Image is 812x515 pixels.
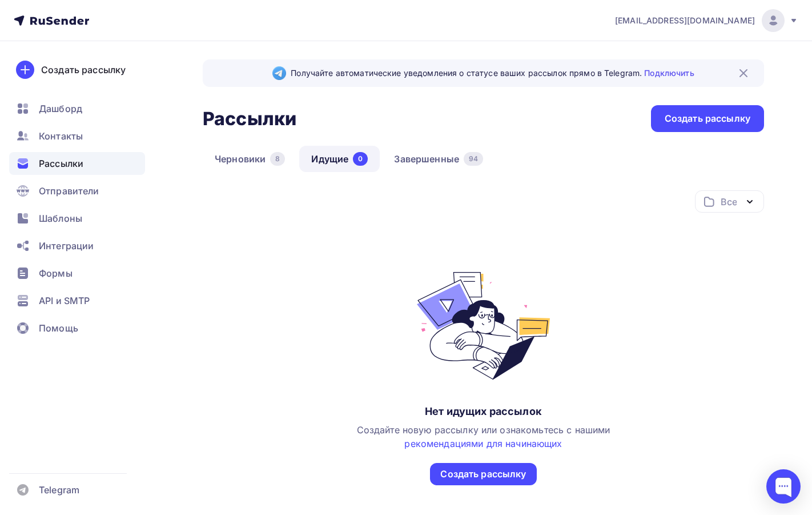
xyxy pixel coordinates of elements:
a: Рассылки [9,152,145,175]
span: Формы [39,266,73,280]
span: API и SMTP [39,294,90,308]
span: Telegram [39,483,79,497]
span: Рассылки [39,157,83,170]
a: рекомендациями для начинающих [404,438,562,449]
span: Получайте автоматические уведомления о статусе ваших рассылок прямо в Telegram. [291,67,694,79]
img: Telegram [272,66,286,80]
div: Создать рассылку [665,112,750,125]
a: Черновики8 [203,146,297,172]
a: Завершенные94 [382,146,495,172]
div: Создать рассылку [41,63,126,77]
span: Отправители [39,184,99,198]
div: 94 [464,152,483,166]
div: Создать рассылку [440,468,526,481]
span: Контакты [39,129,83,143]
a: Формы [9,262,145,285]
a: Контакты [9,125,145,147]
a: [EMAIL_ADDRESS][DOMAIN_NAME] [615,9,798,32]
a: Идущие0 [299,146,380,172]
span: Создайте новую рассылку или ознакомьтесь с нашими [357,424,610,449]
span: Дашборд [39,102,82,115]
button: Все [695,190,764,213]
a: Отправители [9,179,145,202]
div: Нет идущих рассылок [425,405,542,418]
div: 0 [353,152,368,166]
a: Дашборд [9,97,145,120]
a: Шаблоны [9,207,145,230]
div: 8 [270,152,285,166]
div: Все [721,195,737,209]
span: Шаблоны [39,211,82,225]
span: Помощь [39,321,78,335]
span: Интеграции [39,239,94,253]
span: [EMAIL_ADDRESS][DOMAIN_NAME] [615,15,755,26]
a: Подключить [644,68,694,78]
h2: Рассылки [203,107,296,130]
